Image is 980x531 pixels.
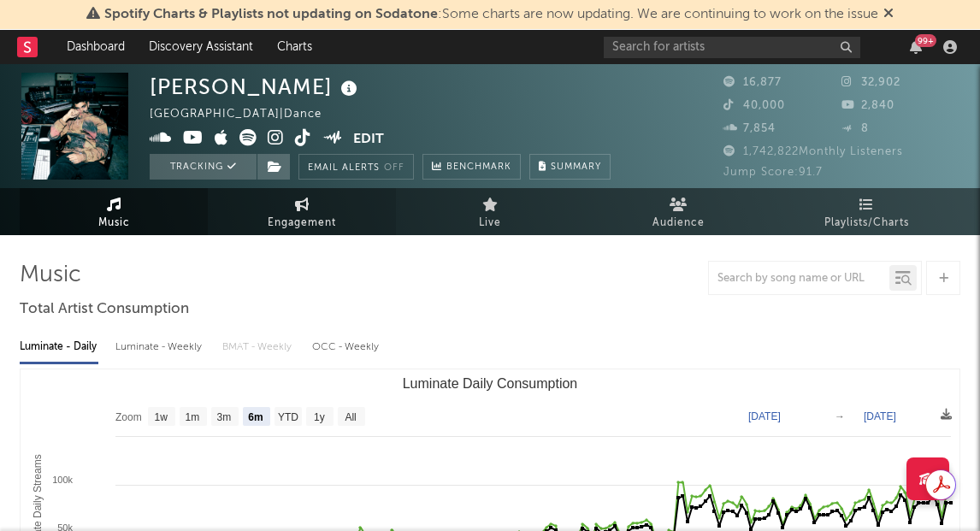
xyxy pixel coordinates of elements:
text: 1w [155,411,168,423]
div: Luminate - Weekly [115,333,205,362]
span: Benchmark [446,157,511,178]
span: : Some charts are now updating. We are continuing to work on the issue [104,8,878,21]
span: 16,877 [723,77,782,88]
a: Music [20,188,208,235]
button: Email AlertsOff [298,154,414,180]
text: 6m [248,411,263,423]
a: Audience [584,188,772,235]
div: 99 + [915,34,936,47]
span: 1,742,822 Monthly Listeners [723,146,903,157]
span: Total Artist Consumption [20,299,189,320]
button: 99+ [910,40,922,54]
text: 1m [186,411,200,423]
a: Discovery Assistant [137,30,265,64]
a: Engagement [208,188,396,235]
text: → [835,410,845,422]
span: Live [479,213,501,233]
span: 7,854 [723,123,776,134]
text: [DATE] [864,410,896,422]
span: 40,000 [723,100,785,111]
text: 3m [217,411,232,423]
text: 1y [314,411,325,423]
button: Edit [353,129,384,150]
span: Audience [652,213,705,233]
text: 100k [52,475,73,485]
span: 32,902 [841,77,900,88]
button: Tracking [150,154,257,180]
span: Engagement [268,213,336,233]
text: YTD [278,411,298,423]
a: Live [396,188,584,235]
a: Dashboard [55,30,137,64]
text: [DATE] [748,410,781,422]
span: 8 [841,123,869,134]
span: Jump Score: 91.7 [723,167,823,178]
span: Dismiss [883,8,894,21]
a: Benchmark [422,154,521,180]
em: Off [384,163,404,173]
a: Charts [265,30,324,64]
span: Summary [551,162,601,172]
div: OCC - Weekly [312,333,381,362]
span: 2,840 [841,100,894,111]
text: Luminate Daily Consumption [403,376,578,391]
span: Spotify Charts & Playlists not updating on Sodatone [104,8,438,21]
div: [GEOGRAPHIC_DATA] | Dance [150,104,341,125]
div: Luminate - Daily [20,333,98,362]
button: Summary [529,154,611,180]
div: [PERSON_NAME] [150,73,362,101]
input: Search for artists [604,37,860,58]
span: Music [98,213,130,233]
input: Search by song name or URL [709,272,889,286]
a: Playlists/Charts [772,188,960,235]
text: Zoom [115,411,142,423]
span: Playlists/Charts [824,213,909,233]
text: All [345,411,356,423]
